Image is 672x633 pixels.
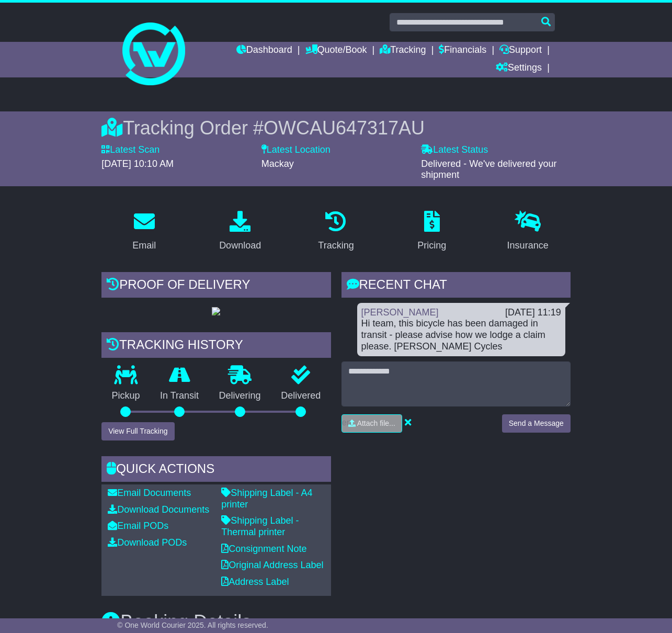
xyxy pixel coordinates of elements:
img: GetPodImage [212,307,220,315]
a: Download Documents [108,504,209,515]
a: Download [212,207,268,256]
a: Pricing [411,207,453,256]
span: Delivered - We've delivered your shipment [421,159,556,180]
a: Email Documents [108,488,191,498]
a: Tracking [311,207,360,256]
div: Quick Actions [101,456,331,484]
div: [DATE] 11:19 [505,307,561,319]
p: In Transit [150,390,209,402]
span: [DATE] 10:10 AM [101,159,174,169]
a: Settings [496,60,542,77]
div: Tracking [318,239,354,253]
a: Shipping Label - A4 printer [221,488,312,510]
button: View Full Tracking [101,422,174,440]
a: Dashboard [236,42,292,60]
a: [PERSON_NAME] [361,307,439,318]
div: Tracking Order # [101,117,571,139]
p: Delivered [271,390,331,402]
button: Send a Message [502,414,571,433]
h3: Booking Details [101,612,571,632]
a: Original Address Label [221,560,323,570]
a: Consignment Note [221,544,306,554]
div: Insurance [507,239,549,253]
div: RECENT CHAT [341,272,571,300]
a: Email [126,207,163,256]
span: © One World Courier 2025. All rights reserved. [117,621,268,629]
p: Pickup [101,390,150,402]
a: Support [499,42,542,60]
span: OWCAU647317AU [264,117,425,139]
div: Hi team, this bicycle has been damaged in transit - please advise how we lodge a claim please. [P... [361,318,561,352]
a: Insurance [500,207,555,256]
a: Financials [439,42,486,60]
label: Latest Location [261,144,331,156]
a: Quote/Book [305,42,367,60]
p: Delivering [209,390,271,402]
div: Email [132,239,156,253]
a: Email PODs [108,521,168,531]
a: Shipping Label - Thermal printer [221,515,299,537]
a: Address Label [221,577,289,587]
label: Latest Status [421,144,488,156]
div: Pricing [417,239,446,253]
a: Tracking [380,42,426,60]
div: Download [219,239,261,253]
div: Proof of Delivery [101,272,331,300]
label: Latest Scan [101,144,160,156]
div: Tracking history [101,332,331,360]
a: Download PODs [108,537,187,548]
span: Mackay [261,159,294,169]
